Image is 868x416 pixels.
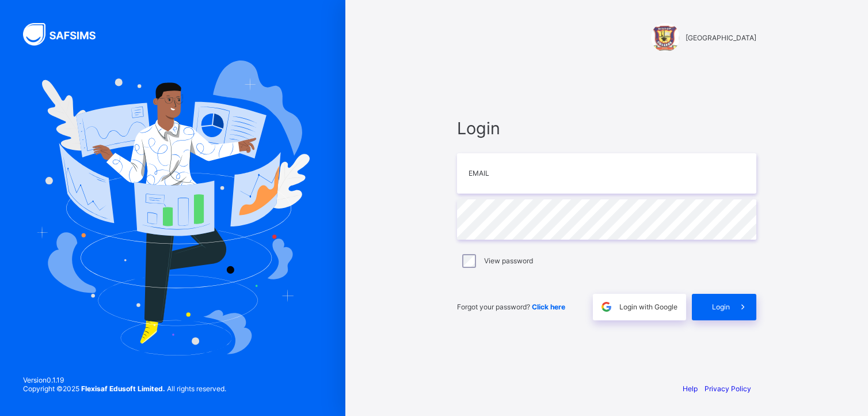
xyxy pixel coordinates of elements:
img: SAFSIMS Logo [23,23,109,46]
img: google.396cfc9801f0270233282035f929180a.svg [600,300,613,313]
span: Copyright © 2025 All rights reserved. [23,384,226,393]
span: Forgot your password? [457,302,565,311]
span: Version 0.1.19 [23,376,226,384]
img: Hero Image [36,60,310,356]
label: View password [484,256,533,265]
span: Login with Google [619,302,677,311]
span: [GEOGRAPHIC_DATA] [686,33,756,42]
span: Login [712,302,730,311]
a: Help [683,384,698,393]
span: Login [457,118,756,138]
a: Privacy Policy [705,384,751,393]
a: Click here [532,302,565,311]
strong: Flexisaf Edusoft Limited. [81,384,165,393]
